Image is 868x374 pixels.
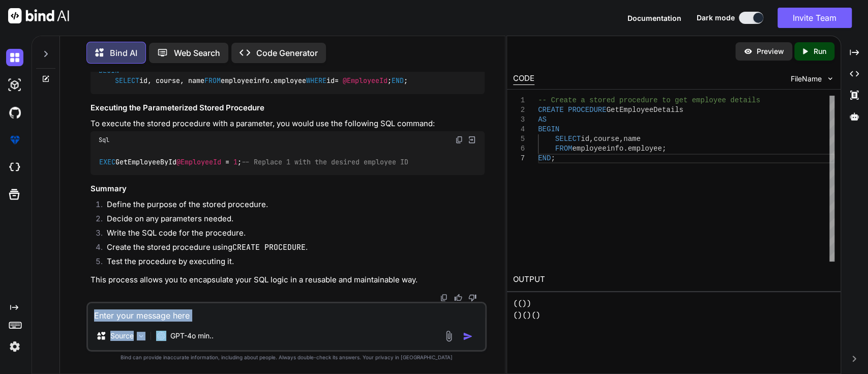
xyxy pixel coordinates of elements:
[110,47,137,59] p: Bind AI
[572,145,623,153] span: employeeinfo
[513,96,525,105] div: 1
[555,145,572,153] span: FROM
[242,157,408,166] span: -- Replace 1 with the desired employee ID
[99,199,485,213] li: Define the purpose of the stored procedure.
[513,144,525,154] div: 6
[99,256,485,270] li: Test the procedure by executing it.
[6,104,23,121] img: githubDark
[232,242,306,252] code: CREATE PROCEDURE
[752,96,760,104] span: ls
[555,135,580,143] span: SELECT
[6,338,23,355] img: settings
[156,331,166,341] img: GPT-4o mini
[623,135,641,143] span: name
[606,106,683,114] span: GetEmployeeDetails
[814,46,826,56] p: Run
[507,268,841,292] h2: OUTPUT
[455,136,463,144] img: copy
[204,76,221,85] span: FROM
[581,135,589,143] span: id
[174,47,220,59] p: Web Search
[757,46,784,56] p: Preview
[440,294,448,302] img: copy
[99,213,485,227] li: Decide on any parameters needed.
[256,47,318,59] p: Code Generator
[99,157,115,166] span: EXEC
[392,76,404,85] span: END
[538,96,752,104] span: -- Create a stored procedure to get employee detai
[6,159,23,176] img: cloudideIcon
[551,154,555,162] span: ;
[538,116,547,124] span: AS
[335,76,339,85] span: =
[513,105,525,115] div: 2
[115,76,139,85] span: SELECT
[306,76,326,85] span: WHERE
[454,294,462,302] img: like
[538,125,559,133] span: BEGIN
[513,154,525,163] div: 7
[589,135,593,143] span: ,
[513,125,525,134] div: 4
[91,183,485,195] h3: Summary
[225,157,229,166] span: =
[6,131,23,149] img: premium
[627,14,681,22] span: Documentation
[513,298,834,321] pre: (()) ()()()
[468,294,476,302] img: dislike
[777,8,852,28] button: Invite Team
[99,242,485,256] li: Create the stored procedure using .
[627,13,681,23] button: Documentation
[467,135,476,145] img: Open in Browser
[8,8,69,23] img: Bind AI
[791,74,822,84] span: FileName
[538,154,551,162] span: END
[86,354,487,361] p: Bind can provide inaccurate information, including about people. Always double-check its answers....
[6,49,23,66] img: darkChat
[826,74,834,83] img: chevron down
[137,332,145,340] img: Pick Models
[91,274,485,286] p: This process allows you to encapsulate your SQL logic in a reusable and maintainable way.
[6,76,23,94] img: darkAi-studio
[697,13,735,23] span: Dark mode
[443,330,455,342] img: attachment
[170,331,214,341] p: GPT-4o min..
[110,331,134,341] p: Source
[627,145,662,153] span: employee
[99,157,409,167] code: GetEmployeeById ;
[99,136,109,144] span: Sql
[463,331,473,341] img: icon
[176,157,221,166] span: @EmployeeId
[233,157,237,166] span: 1
[568,106,607,114] span: PROCEDURE
[343,76,387,85] span: @EmployeeId
[91,102,485,114] h3: Executing the Parameterized Stored Procedure
[593,135,619,143] span: course
[743,47,753,56] img: preview
[91,118,485,130] p: To execute the stored procedure with a parameter, you would use the following SQL command:
[513,134,525,144] div: 5
[99,227,485,242] li: Write the SQL code for the procedure.
[538,106,563,114] span: CREATE
[662,145,666,153] span: ;
[513,73,534,85] div: CODE
[619,135,623,143] span: ,
[513,115,525,125] div: 3
[623,145,627,153] span: .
